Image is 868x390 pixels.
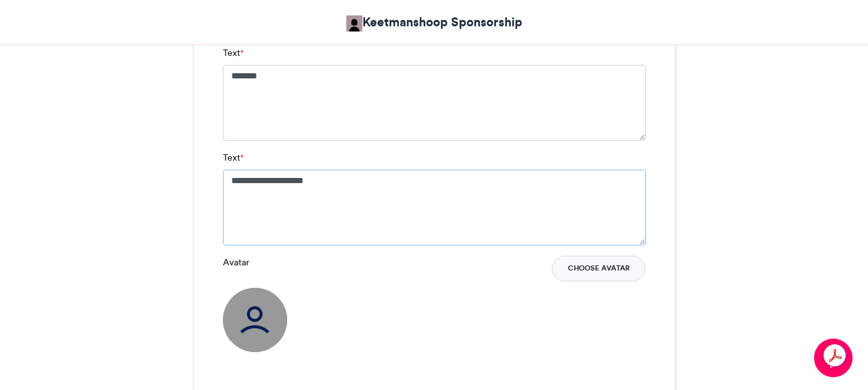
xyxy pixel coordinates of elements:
[552,256,646,281] button: Choose Avatar
[223,151,244,164] label: Text
[223,256,249,269] label: Avatar
[346,15,362,31] img: Keetmanshoop Sponsorship
[814,339,855,377] iframe: chat widget
[223,46,244,60] label: Text
[346,13,522,31] a: Keetmanshoop Sponsorship
[223,288,287,352] img: user_circle.png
